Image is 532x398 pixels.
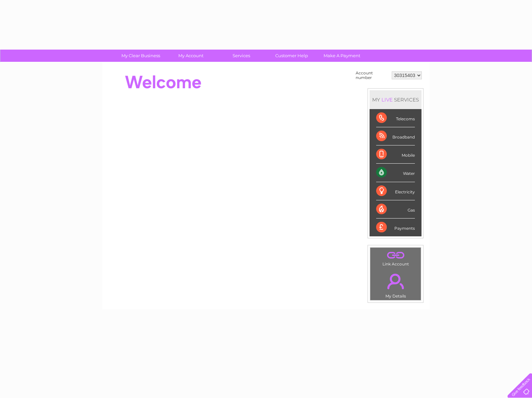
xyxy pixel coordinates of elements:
[380,97,394,103] div: LIVE
[315,50,369,62] a: Make A Payment
[370,268,421,300] td: My Details
[164,50,218,62] a: My Account
[264,50,319,62] a: Customer Help
[376,200,415,219] div: Gas
[376,219,415,236] div: Payments
[113,50,168,62] a: My Clear Business
[372,270,419,293] a: .
[376,164,415,182] div: Water
[376,127,415,145] div: Broadband
[372,249,419,261] a: .
[214,50,269,62] a: Services
[370,90,421,109] div: MY SERVICES
[376,182,415,200] div: Electricity
[376,145,415,164] div: Mobile
[376,109,415,127] div: Telecoms
[370,247,421,268] td: Link Account
[354,69,390,82] td: Account number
